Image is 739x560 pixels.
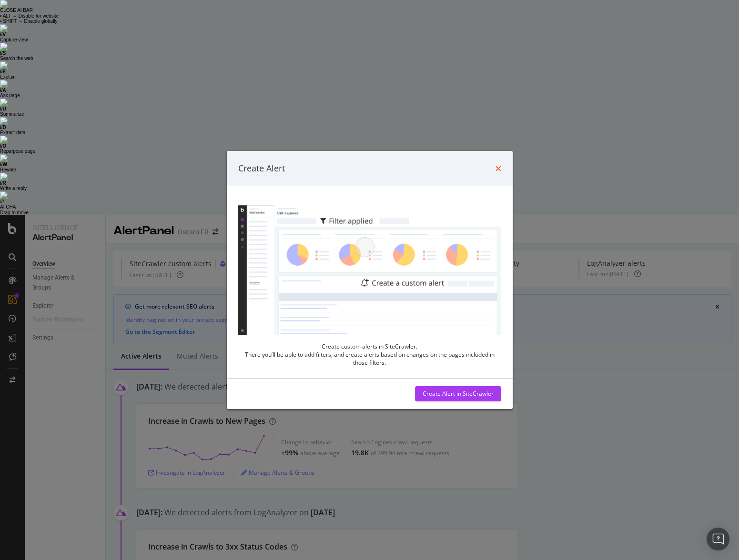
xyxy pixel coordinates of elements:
[415,386,501,401] button: Create Alert in SiteCrawler
[238,342,501,367] div: Create custom alerts in SiteCrawler. There you’ll be able to add filters, and create alerts based...
[423,390,494,398] div: Create Alert in SiteCrawler
[707,528,729,550] div: Open Intercom Messenger
[227,151,513,409] div: modal
[238,205,501,335] img: DH8OX7jH.gif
